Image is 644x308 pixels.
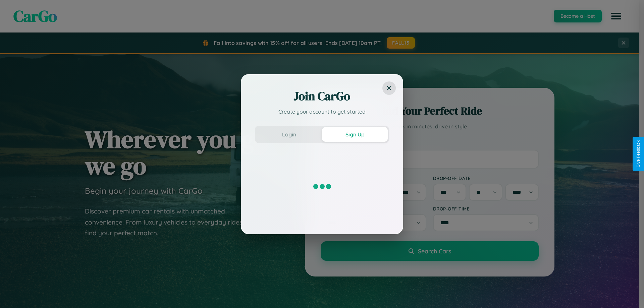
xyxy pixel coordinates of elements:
p: Create your account to get started [255,108,389,116]
h2: Join CarGo [255,88,389,104]
div: Give Feedback [636,140,641,168]
button: Sign Up [322,127,388,142]
iframe: Intercom live chat [7,285,23,301]
button: Login [256,127,322,142]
